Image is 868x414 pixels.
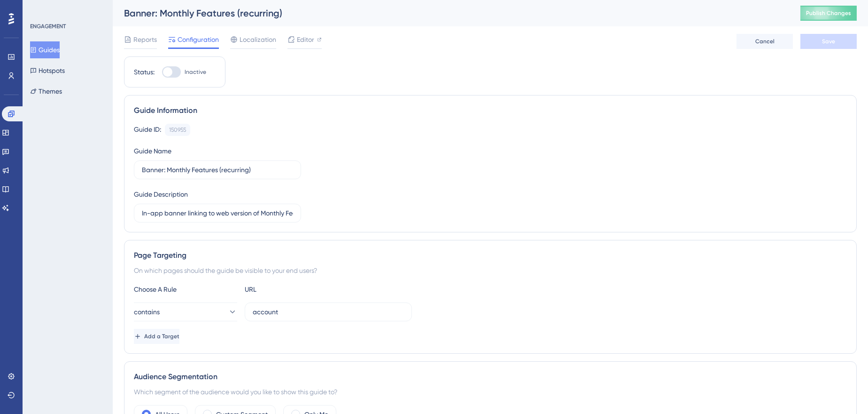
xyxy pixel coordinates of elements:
span: Localization [240,34,276,45]
input: Type your Guide’s Description here [142,208,293,218]
div: 150955 [169,126,186,134]
span: Reports [133,34,157,45]
button: Save [800,34,857,49]
div: Audience Segmentation [134,371,847,382]
div: URL [245,284,348,295]
div: On which pages should the guide be visible to your end users? [134,265,847,276]
span: Publish Changes [806,9,851,17]
input: Type your Guide’s Name here [142,165,293,175]
div: Guide ID: [134,124,161,136]
button: Themes [30,83,62,100]
div: Which segment of the audience would you like to show this guide to? [134,386,847,398]
button: Cancel [736,34,793,49]
span: Add a Target [144,333,179,340]
span: contains [134,306,160,318]
span: Editor [297,34,314,45]
div: Guide Information [134,105,847,116]
span: Inactive [185,68,206,76]
div: Banner: Monthly Features (recurring) [124,7,777,20]
div: Guide Name [134,145,171,157]
div: Guide Description [134,189,188,200]
button: Guides [30,41,60,58]
div: Choose A Rule [134,284,237,295]
button: contains [134,303,237,321]
input: yourwebsite.com/path [253,307,404,317]
button: Add a Target [134,329,179,344]
span: Cancel [755,38,775,45]
span: Configuration [178,34,219,45]
span: Save [822,38,835,45]
button: Publish Changes [800,6,857,21]
button: Hotspots [30,62,65,79]
div: ENGAGEMENT [30,23,66,30]
div: Status: [134,66,155,78]
div: Page Targeting [134,250,847,261]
